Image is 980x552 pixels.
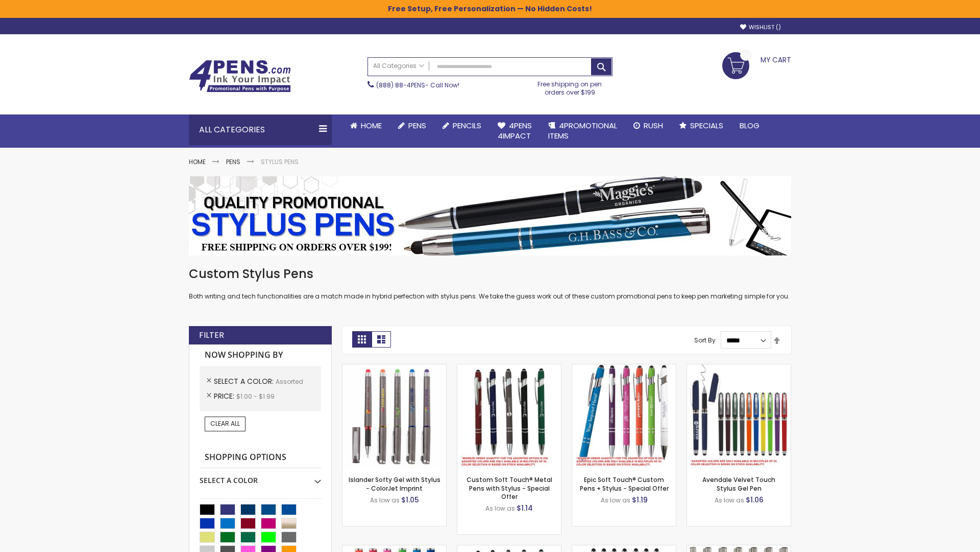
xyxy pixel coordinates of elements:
[540,114,625,148] a: 4PROMOTIONALITEMS
[572,364,676,373] a: 4P-MS8B-Assorted
[601,496,630,504] span: As low as
[342,364,446,468] img: Islander Softy Gel with Stylus - ColorJet Imprint-Assorted
[702,475,775,492] a: Avendale Velvet Touch Stylus Gel Pen
[740,120,759,131] span: Blog
[715,496,744,504] span: As low as
[261,157,299,166] strong: Stylus Pens
[200,468,321,486] div: Select A Color
[373,62,424,70] span: All Categories
[485,504,515,513] span: As low as
[457,364,561,373] a: Custom Soft Touch® Metal Pens with Stylus-Assorted
[349,475,440,492] a: Islander Softy Gel with Stylus - ColorJet Imprint
[390,114,434,137] a: Pens
[189,114,332,145] div: All Categories
[746,495,764,505] span: $1.06
[457,364,561,468] img: Custom Soft Touch® Metal Pens with Stylus-Assorted
[200,447,321,469] strong: Shopping Options
[572,364,676,468] img: 4P-MS8B-Assorted
[694,336,716,344] label: Sort By
[376,81,459,89] span: - Call Now!
[189,60,291,93] img: 4Pens Custom Pens and Promotional Products
[376,81,425,89] a: (888) 88-4PENS
[740,24,781,31] a: Wishlist
[368,58,429,75] a: All Categories
[467,475,552,500] a: Custom Soft Touch® Metal Pens with Stylus - Special Offer
[644,120,663,131] span: Rush
[580,475,669,492] a: Epic Soft Touch® Custom Pens + Stylus - Special Offer
[236,392,275,401] span: $1.00 - $1.99
[408,120,426,131] span: Pens
[625,114,671,137] a: Rush
[189,176,791,256] img: Stylus Pens
[489,114,540,148] a: 4Pens4impact
[226,157,240,166] a: Pens
[498,120,532,141] span: 4Pens 4impact
[671,114,731,137] a: Specials
[342,114,390,137] a: Home
[687,364,791,468] img: Avendale Velvet Touch Stylus Gel Pen-Assorted
[527,76,613,97] div: Free shipping on pen orders over $199
[453,120,481,131] span: Pencils
[199,330,224,341] strong: Filter
[189,266,791,282] h1: Custom Stylus Pens
[690,120,723,131] span: Specials
[214,391,236,401] span: Price
[200,344,321,366] strong: Now Shopping by
[189,157,206,166] a: Home
[687,364,791,373] a: Avendale Velvet Touch Stylus Gel Pen-Assorted
[276,377,303,386] span: Assorted
[548,120,617,141] span: 4PROMOTIONAL ITEMS
[517,503,533,513] span: $1.14
[189,266,791,301] div: Both writing and tech functionalities are a match made in hybrid perfection with stylus pens. We ...
[370,496,400,504] span: As low as
[361,120,382,131] span: Home
[632,495,648,505] span: $1.19
[342,364,446,373] a: Islander Softy Gel with Stylus - ColorJet Imprint-Assorted
[401,495,419,505] span: $1.05
[205,417,246,431] a: Clear All
[210,419,240,428] span: Clear All
[214,376,276,386] span: Select A Color
[434,114,489,137] a: Pencils
[731,114,768,137] a: Blog
[352,331,372,348] strong: Grid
